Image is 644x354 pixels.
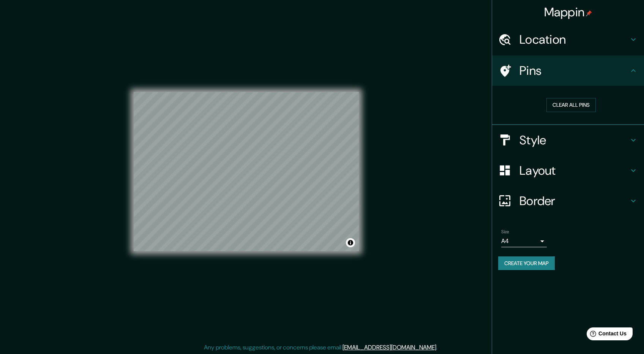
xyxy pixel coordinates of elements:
div: Layout [492,155,644,186]
a: [EMAIL_ADDRESS][DOMAIN_NAME] [343,343,436,351]
h4: Layout [519,163,629,178]
div: . [439,343,440,352]
div: Style [492,125,644,155]
button: Clear all pins [546,98,596,112]
div: Pins [492,55,644,86]
img: pin-icon.png [586,10,592,16]
button: Toggle attribution [346,238,355,247]
div: . [437,343,439,352]
h4: Border [519,193,629,209]
label: Size [501,228,509,235]
h4: Style [519,133,629,148]
p: Any problems, suggestions, or concerns please email . [204,343,437,352]
div: A4 [501,235,547,247]
div: Border [492,186,644,216]
canvas: Map [134,92,359,251]
button: Create your map [498,256,555,270]
div: Location [492,24,644,55]
h4: Location [519,32,629,47]
h4: Mappin [544,5,592,20]
h4: Pins [519,63,629,78]
iframe: Help widget launcher [576,324,636,346]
